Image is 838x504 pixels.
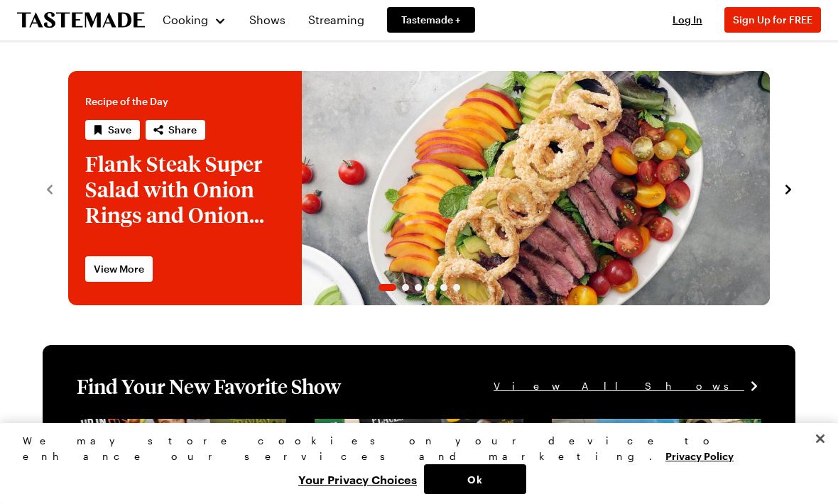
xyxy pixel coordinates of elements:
button: Ok [424,464,526,494]
button: Save recipe [85,120,140,140]
button: Sign Up for FREE [724,7,821,33]
span: Sign Up for FREE [733,13,812,26]
div: We may store cookies on your device to enhance our services and marketing. [23,433,803,464]
span: Go to slide 4 [428,284,435,291]
button: Cooking [162,3,227,37]
span: Share [168,123,197,137]
span: Tastemade + [401,13,461,27]
span: Cooking [163,13,208,26]
a: View full content for [object Object] [552,420,746,434]
a: View More [85,256,153,282]
a: View full content for [object Object] [77,420,271,434]
button: navigate to next item [781,180,795,197]
span: View All Shows [494,378,744,394]
a: Tastemade + [387,7,475,33]
span: View More [94,262,144,276]
div: Privacy [23,433,803,494]
a: View All Shows [494,378,761,394]
a: View full content for [object Object] [315,420,508,434]
span: Save [108,123,131,137]
a: More information about your privacy, opens in a new tab [665,449,734,462]
button: Log In [659,13,716,27]
span: Go to slide 2 [402,284,409,291]
span: Go to slide 5 [440,284,447,291]
button: navigate to previous item [43,180,57,197]
span: Go to slide 1 [379,284,396,291]
button: Your Privacy Choices [291,464,424,494]
h1: Find Your New Favorite Show [77,373,341,399]
span: Go to slide 6 [453,284,460,291]
button: Close [805,423,836,454]
button: Share [146,120,205,140]
div: 1 / 6 [68,71,770,305]
span: Go to slide 3 [415,284,422,291]
span: Log In [673,13,702,26]
a: To Tastemade Home Page [17,12,145,28]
